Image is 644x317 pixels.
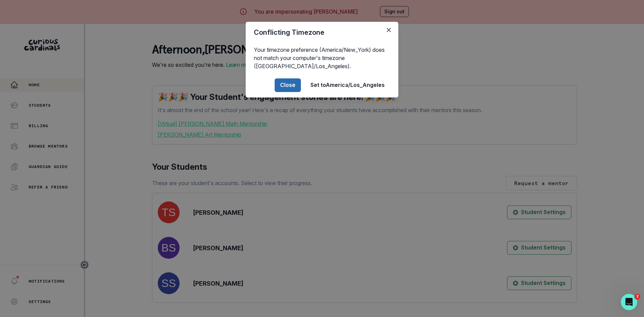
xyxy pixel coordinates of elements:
[246,43,398,73] div: Your timezone preference (America/New_York) does not match your computer's timezone ([GEOGRAPHIC_...
[621,294,637,310] iframe: Intercom live chat
[246,22,398,43] header: Conflicting Timezone
[383,25,394,35] button: Close
[635,294,640,299] span: 2
[305,78,390,92] button: Set toAmerica/Los_Angeles
[275,78,301,92] button: Close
